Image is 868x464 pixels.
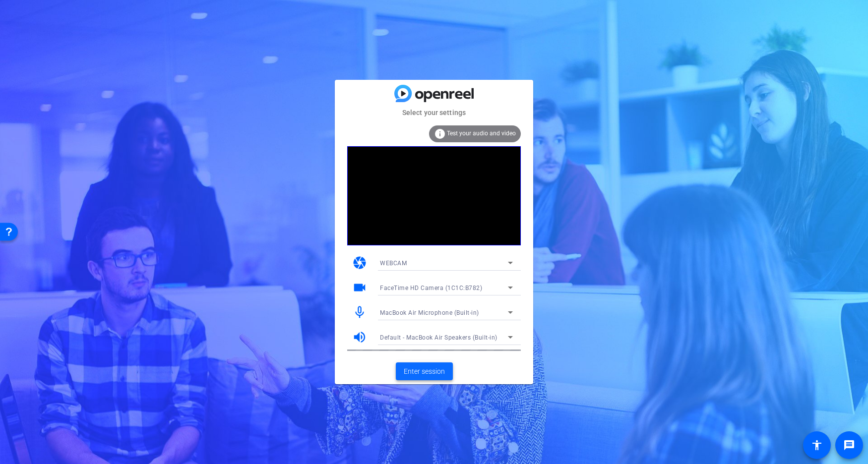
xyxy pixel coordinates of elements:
mat-icon: mic_none [352,305,367,320]
span: Default - MacBook Air Speakers (Built-in) [380,334,497,341]
mat-card-subtitle: Select your settings [335,107,533,118]
mat-icon: info [434,128,446,140]
mat-icon: camera [352,255,367,270]
mat-icon: message [843,439,855,451]
span: FaceTime HD Camera (1C1C:B782) [380,285,482,291]
mat-icon: videocam [352,280,367,295]
span: Enter session [404,366,445,377]
span: WEBCAM [380,260,407,267]
mat-icon: accessibility [811,439,823,451]
span: Test your audio and video [447,130,516,137]
img: blue-gradient.svg [394,85,474,102]
mat-icon: volume_up [352,330,367,345]
span: MacBook Air Microphone (Built-in) [380,309,479,316]
button: Enter session [396,362,453,380]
